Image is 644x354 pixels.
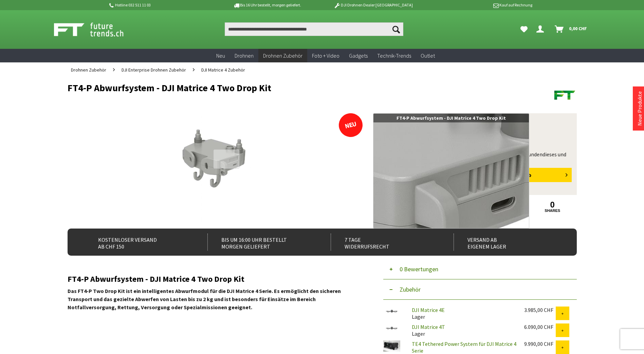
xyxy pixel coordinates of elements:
a: DJI Matrice 4T [412,323,445,330]
div: 9.990,00 CHF [524,340,556,347]
div: Versand ab eigenem Lager [454,234,562,251]
span: Foto + Video [312,52,339,59]
div: 6.090,00 CHF [524,323,556,330]
img: TE4 Tethered Power System für DJI Matrice 4 Serie [383,340,400,352]
p: Hotline 032 511 11 03 [108,1,214,9]
h1: FT4-P Abwurfsystem - DJI Matrice 4 Two Drop Kit [68,83,475,93]
a: 0 [529,201,576,209]
span: Technik-Trends [377,52,411,59]
h2: FT4-P Abwurfsystem - DJI Matrice 4 Two Drop Kit [68,275,363,283]
a: Meine Favoriten [517,22,531,36]
img: DJI Matrice 4E [383,307,400,316]
button: 0 Bewertungen [383,259,577,279]
a: DJI Matrice 4E [412,307,445,313]
a: Outlet [416,49,440,63]
button: Suchen [389,22,403,36]
input: Produkt, Marke, Kategorie, EAN, Artikelnummer… [225,22,403,36]
span: Neu [216,52,225,59]
a: Warenkorb [552,22,590,36]
span: Gadgets [349,52,368,59]
a: DJI Matrice 4 Zubehör [198,62,249,77]
span: Drohnen Zubehör [71,67,106,73]
img: DJI Matrice 4T [383,323,400,333]
img: FT4-P Abwurfsystem - DJI Matrice 4 Two Drop Kit [179,113,251,222]
div: Lager [406,307,519,320]
p: Bis 16 Uhr bestellt, morgen geliefert. [214,1,320,9]
a: Foto + Video [307,49,344,63]
span: Drohnen Zubehör [263,52,302,59]
a: Neue Produkte [636,91,643,126]
a: Technik-Trends [372,49,416,63]
div: Kostenloser Versand ab CHF 150 [85,234,193,251]
a: shares [529,209,576,213]
span: Drohnen [235,52,254,59]
div: Lager [406,323,519,337]
a: Drohnen Zubehör [68,62,110,77]
a: Neu [211,49,230,63]
span: DJI Matrice 4 Zubehör [201,67,245,73]
button: Zubehör [383,279,577,300]
p: Kauf auf Rechnung [426,1,532,9]
div: 3.985,00 CHF [524,307,556,313]
span: Outlet [421,52,435,59]
a: DJI Enterprise Drohnen Zubehör [118,62,189,77]
img: Shop Futuretrends - zur Startseite wechseln [54,21,139,38]
div: 7 Tage Widerrufsrecht [331,234,439,251]
img: Futuretrends [553,83,577,106]
a: Dein Konto [534,22,549,36]
strong: Das FT4-P Two Drop Kit ist ein intelligentes Abwurfmodul für die DJI Matrice 4 Serie. Es ermöglic... [68,288,341,311]
a: Gadgets [344,49,372,63]
p: DJI Drohnen Dealer [GEOGRAPHIC_DATA] [320,1,426,9]
span: DJI Enterprise Drohnen Zubehör [122,67,186,73]
span: FT4-P Abwurfsystem - DJI Matrice 4 Two Drop Kit [397,115,506,121]
span: 0,00 CHF [569,23,587,34]
div: Bis um 16:00 Uhr bestellt Morgen geliefert [207,234,316,251]
a: Drohnen Zubehör [258,49,307,63]
a: Drohnen [230,49,258,63]
a: TE4 Tethered Power System für DJI Matrice 4 Serie [412,340,516,354]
